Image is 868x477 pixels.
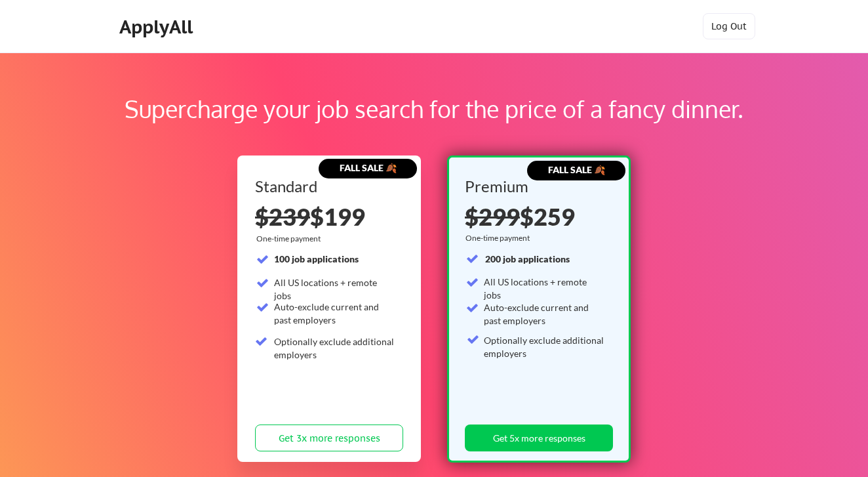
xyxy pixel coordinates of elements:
[255,178,399,194] div: Standard
[274,276,395,302] div: All US locations + remote jobs
[465,205,608,228] div: $259
[484,334,605,360] div: Optionally exclude additional employers
[485,253,570,264] strong: 200 job applications
[256,234,325,244] div: One-time payment
[340,162,397,173] strong: FALL SALE 🍂
[703,13,755,39] button: Log Out
[274,253,359,264] strong: 100 job applications
[465,178,608,194] div: Premium
[274,301,395,326] div: Auto-exclude current and past employers
[465,202,520,231] s: $299
[548,164,605,175] strong: FALL SALE 🍂
[484,276,605,301] div: All US locations + remote jobs
[84,91,784,127] div: Supercharge your job search for the price of a fancy dinner.
[255,205,403,228] div: $199
[255,425,403,451] button: Get 3x more responses
[465,425,613,451] button: Get 5x more responses
[119,16,197,38] div: ApplyAll
[465,233,534,243] div: One-time payment
[274,335,395,361] div: Optionally exclude additional employers
[484,301,605,327] div: Auto-exclude current and past employers
[255,202,310,231] s: $239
